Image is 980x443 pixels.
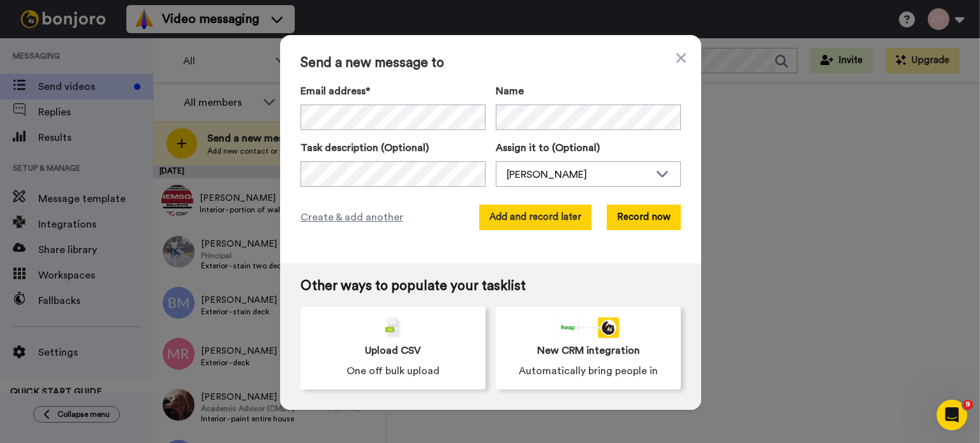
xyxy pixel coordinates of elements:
[301,55,681,71] span: Send a new message to
[537,343,640,358] span: New CRM integration
[496,140,681,156] label: Assign it to (Optional)
[301,210,403,225] span: Create & add another
[519,363,658,379] span: Automatically bring people in
[301,279,681,294] span: Other ways to populate your tasklist
[963,400,973,410] span: 9
[346,363,440,379] span: One off bulk upload
[301,84,486,99] label: Email address*
[496,84,524,99] span: Name
[937,400,967,430] iframe: Intercom live chat
[301,140,486,156] label: Task description (Optional)
[365,343,421,358] span: Upload CSV
[479,205,591,230] button: Add and record later
[385,317,401,338] img: csv-grey.png
[558,317,619,338] div: animation
[607,205,681,230] button: Record now
[507,167,650,182] div: [PERSON_NAME]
